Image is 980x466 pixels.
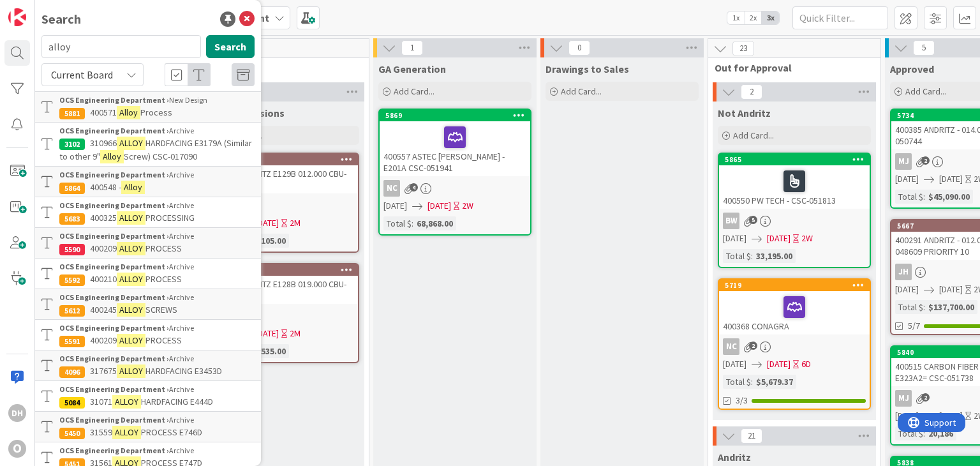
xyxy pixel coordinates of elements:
[727,11,745,24] span: 1x
[59,322,255,334] div: Archive
[90,243,117,254] span: 400209
[241,344,289,358] div: $68,535.00
[568,40,590,56] span: 0
[145,365,222,377] span: HARDFACING E3453D
[762,11,779,24] span: 3x
[753,249,796,263] div: 33,195.00
[59,292,255,303] div: Archive
[90,304,117,315] span: 400245
[140,107,172,118] span: Process
[59,244,85,255] div: 5590
[59,213,85,225] div: 5683
[117,242,145,255] mark: ALLOY
[753,375,796,389] div: $5,679.37
[59,384,169,394] b: OCS Engineering Department ›
[206,153,359,253] a: 5740400385 ANDRITZ E129B 012.000 CBU- 050296JH[DATE][DATE]2MTotal $:$66,105.00
[462,199,473,213] div: 2W
[741,428,762,444] span: 21
[90,365,117,377] span: 317675
[59,415,169,425] b: OCS Engineering Department ›
[725,155,870,164] div: 5865
[241,234,289,248] div: $66,105.00
[719,280,870,334] div: 5719400368 CONAGRA
[35,381,261,411] a: OCS Engineering Department ›Archive508431071ALLOYHARDFACING E444D
[117,137,145,150] mark: ALLOY
[35,91,261,123] a: OCS Engineering Department ›New Design5881400571AlloyProcess
[383,199,407,213] span: [DATE]
[719,338,870,355] div: NC
[410,183,418,192] span: 4
[723,338,739,355] div: NC
[255,327,279,340] span: [DATE]
[923,300,925,314] span: :
[59,292,169,302] b: OCS Engineering Department ›
[207,197,358,214] div: JH
[59,323,169,333] b: OCS Engineering Department ›
[925,190,973,204] div: $45,090.00
[925,426,956,440] div: 20,186
[913,40,935,56] span: 5
[213,155,358,164] div: 5740
[145,304,177,315] span: SCREWS
[715,61,865,74] span: Out for Approval
[939,409,963,423] span: [DATE]
[35,350,261,381] a: OCS Engineering Department ›Archive4096317675ALLOYHARDFACING E3453D
[923,426,925,440] span: :
[412,216,413,230] span: :
[290,327,301,340] div: 2M
[751,375,753,389] span: :
[749,342,757,350] span: 2
[90,181,121,193] span: 400548 -
[207,165,358,193] div: 400385 ANDRITZ E129B 012.000 CBU- 050296
[801,357,811,371] div: 6D
[719,213,870,229] div: BW
[895,300,923,314] div: Total $
[59,94,255,106] div: New Design
[401,40,423,56] span: 1
[718,153,871,268] a: 5865400550 PW TECH - CSC-051813BW[DATE][DATE]2WTotal $:33,195.00
[141,426,202,438] span: PROCESS E746D
[59,305,85,317] div: 5612
[732,41,754,56] span: 23
[723,213,739,229] div: BW
[35,197,261,227] a: OCS Engineering Department ›Archive5683400325ALLOYPROCESSING
[59,183,85,194] div: 5864
[112,395,141,409] mark: ALLOY
[255,216,279,230] span: [DATE]
[59,200,255,211] div: Archive
[719,165,870,209] div: 400550 PW TECH - CSC-051813
[90,137,117,149] span: 310966
[59,126,169,135] b: OCS Engineering Department ›
[59,397,85,409] div: 5084
[801,232,813,245] div: 2W
[767,232,791,245] span: [DATE]
[923,190,925,204] span: :
[59,137,252,162] span: HARDFACING E3179A (Similar to other 9"
[290,216,301,230] div: 2M
[751,249,753,263] span: :
[213,266,358,274] div: 5739
[141,396,213,407] span: HARDFACING E444D
[741,84,762,100] span: 2
[413,216,456,230] div: 68,868.00
[792,6,888,29] input: Quick Filter...
[59,95,169,105] b: OCS Engineering Department ›
[90,426,112,438] span: 31559
[767,357,791,371] span: [DATE]
[749,216,757,224] span: 5
[895,409,919,423] span: [DATE]
[35,166,261,197] a: OCS Engineering Department ›Archive5864400548 -Alloy
[117,273,145,286] mark: ALLOY
[35,320,261,350] a: OCS Engineering Department ›Archive5591400209ALLOYPROCESS
[59,384,255,395] div: Archive
[59,274,85,286] div: 5592
[145,273,182,285] span: PROCESS
[207,154,358,193] div: 5740400385 ANDRITZ E129B 012.000 CBU- 050296
[59,428,85,439] div: 5450
[725,281,870,290] div: 5719
[723,357,746,371] span: [DATE]
[41,10,81,29] div: Search
[100,150,124,163] mark: Alloy
[59,200,169,210] b: OCS Engineering Department ›
[27,2,58,17] span: Support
